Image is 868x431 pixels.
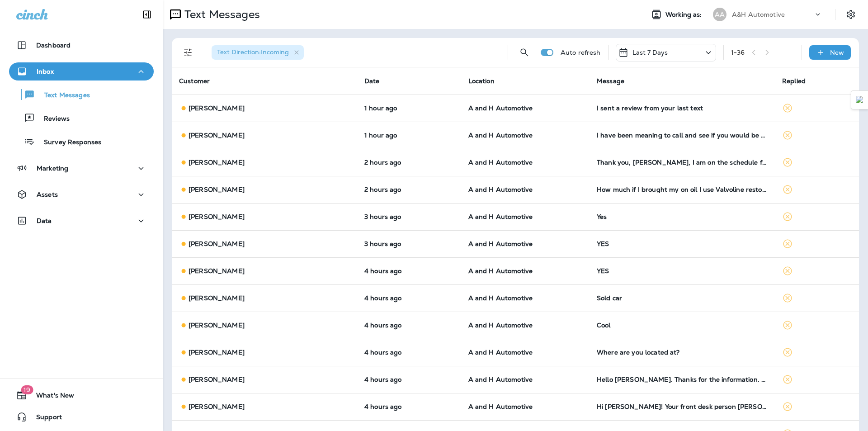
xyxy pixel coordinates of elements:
[35,138,101,147] p: Survey Responses
[189,376,245,383] p: [PERSON_NAME]
[364,240,454,247] p: Sep 10, 2025 10:38 AM
[515,43,533,62] button: Search Messages
[9,212,154,230] button: Data
[9,85,154,104] button: Text Messages
[597,77,624,85] span: Message
[597,132,768,139] div: I have been meaning to call and see if you would be able to replace the rubber seal around door i...
[189,186,245,193] p: [PERSON_NAME]
[364,132,454,139] p: Sep 10, 2025 12:28 PM
[9,408,154,426] button: Support
[364,267,454,275] p: Sep 10, 2025 10:17 AM
[732,11,785,18] p: A&H Automotive
[189,403,245,410] p: [PERSON_NAME]
[35,91,90,100] p: Text Messages
[364,104,454,112] p: Sep 10, 2025 12:40 PM
[597,294,768,302] div: Sold car
[364,322,454,329] p: Sep 10, 2025 10:01 AM
[597,213,768,220] div: Yes
[364,186,454,193] p: Sep 10, 2025 11:22 AM
[37,165,68,172] p: Marketing
[9,132,154,151] button: Survey Responses
[9,36,154,54] button: Dashboard
[217,48,289,56] span: Text Direction : Incoming
[21,385,33,394] span: 19
[830,49,844,56] p: New
[468,403,533,411] span: A and H Automotive
[364,349,454,356] p: Sep 10, 2025 09:50 AM
[36,42,71,49] p: Dashboard
[468,321,533,329] span: A and H Automotive
[843,6,859,23] button: Settings
[189,294,245,302] p: [PERSON_NAME]
[189,104,245,112] p: [PERSON_NAME]
[468,267,533,275] span: A and H Automotive
[35,115,70,123] p: Reviews
[37,68,54,75] p: Inbox
[468,240,533,248] span: A and H Automotive
[597,349,768,356] div: Where are you located at?
[9,62,154,81] button: Inbox
[364,159,454,166] p: Sep 10, 2025 12:16 PM
[37,191,58,198] p: Assets
[9,185,154,204] button: Assets
[731,49,745,56] div: 1 - 36
[782,77,806,85] span: Replied
[597,376,768,383] div: Hello James. Thanks for the information. My f250 2004 6.0 needs glow plugs and new harness i will...
[27,392,74,403] span: What's New
[212,45,304,60] div: Text Direction:Incoming
[468,294,533,302] span: A and H Automotive
[189,159,245,166] p: [PERSON_NAME]
[597,104,768,112] div: I sent a review from your last text
[179,77,210,85] span: Customer
[856,96,864,104] img: Detect Auto
[468,375,533,384] span: A and H Automotive
[597,186,768,193] div: How much if I brought my on oil I use Valvoline restore and protect.
[597,240,768,247] div: YES
[468,131,533,139] span: A and H Automotive
[597,322,768,329] div: Cool
[37,217,52,224] p: Data
[9,109,154,128] button: Reviews
[468,104,533,112] span: A and H Automotive
[364,77,380,85] span: Date
[468,348,533,356] span: A and H Automotive
[468,185,533,194] span: A and H Automotive
[597,267,768,275] div: YES
[181,8,260,21] p: Text Messages
[189,267,245,275] p: [PERSON_NAME]
[134,5,160,24] button: Collapse Sidebar
[364,403,454,410] p: Sep 10, 2025 09:38 AM
[9,386,154,404] button: 19What's New
[468,213,533,221] span: A and H Automotive
[189,240,245,247] p: [PERSON_NAME]
[665,11,704,19] span: Working as:
[27,413,62,424] span: Support
[189,349,245,356] p: [PERSON_NAME]
[597,403,768,410] div: Hi james! Your front desk person courtney is so great and needs a raise ASAPP dude
[561,49,601,56] p: Auto refresh
[468,158,533,166] span: A and H Automotive
[364,376,454,383] p: Sep 10, 2025 09:48 AM
[189,132,245,139] p: [PERSON_NAME]
[179,43,197,62] button: Filters
[632,49,668,56] p: Last 7 Days
[189,322,245,329] p: [PERSON_NAME]
[713,8,726,21] div: AA
[597,159,768,166] div: Thank you, James, I am on the schedule for Monday, 15 September to get my AC fixed in my motorhom...
[364,294,454,302] p: Sep 10, 2025 10:04 AM
[468,77,495,85] span: Location
[189,213,245,220] p: [PERSON_NAME]
[364,213,454,220] p: Sep 10, 2025 11:17 AM
[9,159,154,177] button: Marketing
